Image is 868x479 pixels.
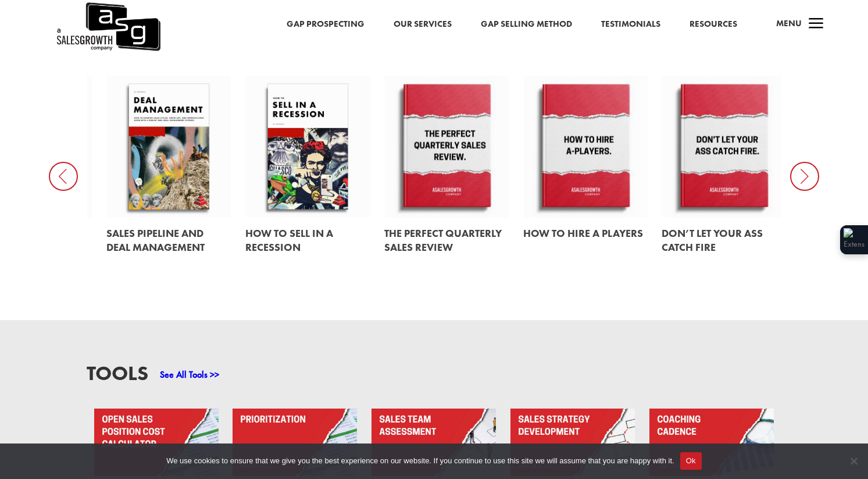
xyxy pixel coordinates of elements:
span: a [805,13,828,36]
span: Menu [776,17,802,29]
a: Testimonials [601,17,660,32]
h3: Tools [87,363,148,389]
button: Ok [680,452,702,470]
span: We use cookies to ensure that we give you the best experience on our website. If you continue to ... [166,455,674,467]
a: Resources [690,17,737,32]
a: See All Tools >> [160,368,219,381]
img: Extension Icon [844,228,865,251]
span: No [848,455,859,467]
a: Our Services [394,17,452,32]
a: Gap Selling Method [481,17,572,32]
a: Gap Prospecting [287,17,365,32]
